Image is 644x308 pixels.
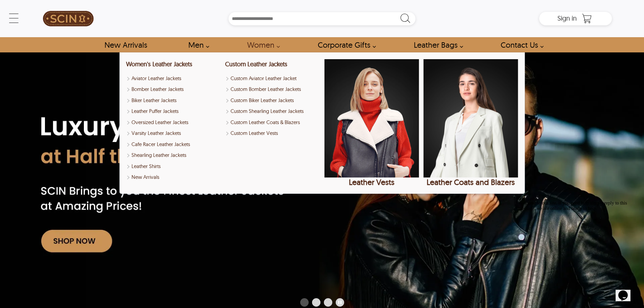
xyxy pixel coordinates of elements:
[43,3,94,34] img: SCIN
[225,129,320,137] a: Shop Custom Leather Vests
[423,59,518,187] a: Shop Leather Coats and Blazers
[126,97,221,104] a: Shop Women Biker Leather Jackets
[324,59,419,177] img: Shop Leather Vests
[310,37,380,52] a: Shop Leather Corporate Gifts
[126,75,221,82] a: Shop Women Aviator Leather Jackets
[126,119,221,126] a: Shop Oversized Leather Jackets
[324,59,419,187] a: Shop Leather Vests
[324,177,419,187] div: Leather Vests
[557,16,577,22] a: Sign in
[97,37,154,52] a: Shop New Arrivals
[3,3,124,14] div: Welcome to our site, if you need help simply reply to this message, we are online and ready to help.
[225,86,320,93] a: Shop Custom Bomber Leather Jackets
[225,119,320,126] a: Shop Custom Leather Coats & Blazers
[32,3,104,34] a: SCIN
[239,37,284,52] a: Shop Women Leather Jackets
[126,151,221,159] a: Shop Women Shearling Leather Jackets
[225,108,320,115] a: Shop Custom Shearling Leather Jackets
[557,14,577,22] span: Sign in
[126,86,221,93] a: Shop Women Bomber Leather Jackets
[181,37,213,52] a: shop men's leather jackets
[126,108,221,115] a: Shop Leather Puffer Jackets
[225,75,320,82] a: Shop Custom Aviator Leather Jacket
[126,129,221,137] a: Shop Varsity Leather Jackets
[406,37,467,52] a: Shop Leather Bags
[126,141,221,148] a: Shop Women Cafe Racer Leather Jackets
[126,173,221,181] a: Shop New Arrivals
[423,177,518,187] div: Leather Coats and Blazers
[225,60,287,68] a: Shop Custom Leather Jackets
[225,97,320,104] a: Shop Custom Biker Leather Jackets
[516,198,637,278] iframe: chat widget
[616,281,637,301] iframe: chat widget
[580,14,594,24] a: Shopping Cart
[126,163,221,170] a: Shop Leather Shirts
[493,37,547,52] a: contact-us
[3,3,112,13] span: Welcome to our site, if you need help simply reply to this message, we are online and ready to help.
[126,60,192,68] a: Shop Women Leather Jackets
[423,59,518,177] img: Shop Leather Coats and Blazers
